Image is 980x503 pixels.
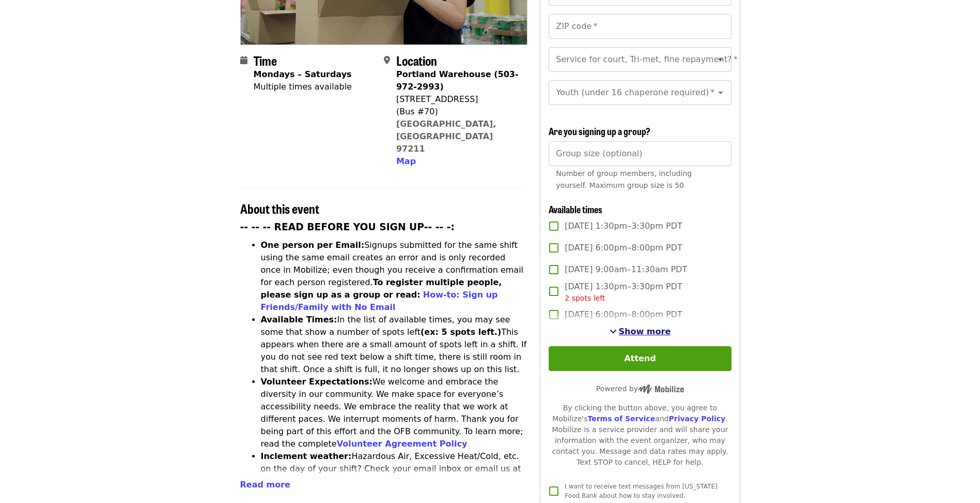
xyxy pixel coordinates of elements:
span: Show more [619,327,671,336]
input: ZIP code [549,14,731,39]
span: Available times [549,202,602,216]
span: [DATE] 6:00pm–8:00pm PDT [565,308,682,321]
div: (Bus #70) [396,106,519,118]
a: Terms of Service [587,415,655,423]
span: About this event [240,199,319,217]
span: Location [396,51,437,69]
li: We welcome and embrace the diversity in our community. We make space for everyone’s accessibility... [261,376,528,450]
span: Time [254,51,277,69]
strong: (ex: 5 spots left.) [421,327,501,337]
a: How-to: Sign up Friends/Family with No Email [261,290,498,312]
strong: Inclement weather: [261,451,352,461]
span: I want to receive text messages from [US_STATE] Food Bank about how to stay involved. [565,483,717,499]
span: [DATE] 6:00pm–8:00pm PDT [565,242,682,254]
span: 2 spots left [565,294,605,302]
div: [STREET_ADDRESS] [396,93,519,106]
button: See more timeslots [610,326,671,338]
strong: One person per Email: [261,240,365,250]
div: By clicking the button above, you agree to Mobilize's and . Mobilize is a service provider and wi... [549,403,731,468]
a: Volunteer Agreement Policy [337,439,468,449]
li: In the list of available times, you may see some that show a number of spots left This appears wh... [261,314,528,376]
strong: -- -- -- READ BEFORE YOU SIGN UP-- -- -: [240,221,455,232]
span: [DATE] 1:30pm–3:30pm PDT [565,280,682,304]
strong: Portland Warehouse (503-972-2993) [396,69,519,92]
div: Multiple times available [254,81,352,93]
img: Powered by Mobilize [638,384,684,394]
li: Signups submitted for the same shift using the same email creates an error and is only recorded o... [261,239,528,314]
i: map-marker-alt icon [384,55,390,65]
i: calendar icon [240,55,247,65]
strong: Available Times: [261,315,337,324]
a: Privacy Policy [668,415,725,423]
button: Open [713,85,728,100]
strong: Mondays – Saturdays [254,69,352,79]
strong: To register multiple people, please sign up as a group or read: [261,277,502,300]
span: Read more [240,480,290,490]
span: Powered by [596,384,684,393]
span: [DATE] 1:30pm–3:30pm PDT [565,220,682,232]
button: Attend [549,346,731,371]
span: Number of group members, including yourself. Maximum group size is 50 [556,169,692,189]
button: Open [713,52,728,67]
strong: Volunteer Expectations: [261,377,373,387]
span: [DATE] 9:00am–11:30am PDT [565,263,687,276]
a: [GEOGRAPHIC_DATA], [GEOGRAPHIC_DATA] 97211 [396,119,496,154]
span: Are you signing up a group? [549,124,650,138]
span: Map [396,156,416,166]
button: Read more [240,479,290,491]
input: [object Object] [549,141,731,166]
button: Map [396,155,416,168]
